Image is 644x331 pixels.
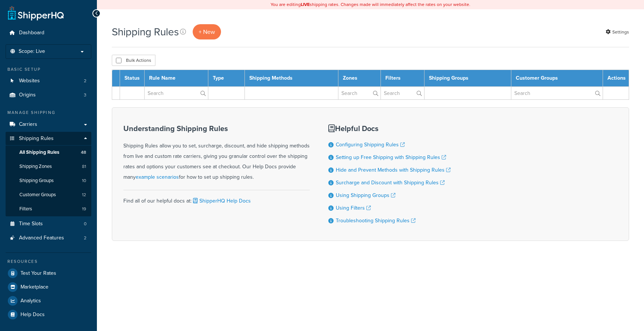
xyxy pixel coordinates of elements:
span: Analytics [20,298,41,304]
span: 81 [82,163,86,170]
span: Shipping Groups [19,178,54,184]
input: Search [511,87,603,99]
span: Advanced Features [19,235,64,241]
div: Find all of our helpful docs at: [123,190,310,206]
th: Actions [603,70,629,87]
span: Help Docs [20,312,45,318]
a: Hide and Prevent Methods with Shipping Rules [336,166,451,174]
li: Origins [6,88,91,102]
th: Zones [338,70,381,87]
a: Time Slots 0 [6,217,91,231]
input: Search [381,87,424,99]
span: 3 [84,92,86,98]
a: Configuring Shipping Rules [336,141,405,149]
span: 12 [82,192,86,198]
h3: Helpful Docs [328,124,451,133]
span: 10 [82,178,86,184]
a: Websites 2 [6,74,91,88]
span: Test Your Rates [20,270,56,277]
a: Using Filters [336,204,371,212]
th: Shipping Methods [244,70,338,87]
div: Basic Setup [6,66,91,73]
li: Websites [6,74,91,88]
a: ShipperHQ Help Docs [192,197,251,205]
h3: Understanding Shipping Rules [123,124,310,133]
div: Manage Shipping [6,109,91,116]
a: Analytics [6,294,91,308]
span: Filters [19,206,32,212]
li: Shipping Groups [6,174,91,188]
b: LIVE [301,1,310,8]
span: Scope: Live [19,48,45,55]
span: 48 [81,149,86,156]
button: Bulk Actions [112,55,155,66]
a: Marketplace [6,280,91,294]
input: Search [145,87,208,99]
li: Time Slots [6,217,91,231]
input: Search [338,87,381,99]
li: Advanced Features [6,231,91,245]
span: Time Slots [19,221,43,227]
li: Shipping Zones [6,160,91,174]
li: Shipping Rules [6,132,91,217]
th: Customer Groups [511,70,603,87]
h1: Shipping Rules [112,25,179,39]
a: example scenarios [136,173,179,181]
span: 2 [84,235,86,241]
a: ShipperHQ Home [8,6,64,20]
span: Shipping Zones [19,163,52,170]
a: Shipping Zones 81 [6,160,91,174]
div: Resources [6,258,91,265]
a: Help Docs [6,308,91,321]
a: Advanced Features 2 [6,231,91,245]
p: + New [193,24,221,39]
span: Origins [19,92,36,98]
li: Filters [6,202,91,216]
span: Customer Groups [19,192,56,198]
span: 0 [84,221,86,227]
li: All Shipping Rules [6,146,91,159]
span: 19 [82,206,86,212]
a: Using Shipping Groups [336,191,395,199]
span: Marketplace [20,284,48,290]
th: Shipping Groups [424,70,511,87]
div: Shipping Rules allow you to set, surcharge, discount, and hide shipping methods from live and cus... [123,124,310,182]
span: Shipping Rules [19,136,54,142]
a: Test Your Rates [6,267,91,280]
a: Filters 19 [6,202,91,216]
a: Shipping Rules [6,132,91,146]
a: Shipping Groups 10 [6,174,91,188]
a: Surcharge and Discount with Shipping Rules [336,179,445,187]
th: Filters [381,70,424,87]
a: All Shipping Rules 48 [6,146,91,159]
a: Settings [606,27,629,37]
li: Customer Groups [6,188,91,202]
span: Websites [19,78,40,84]
th: Rule Name [145,70,208,87]
span: Carriers [19,121,37,128]
span: All Shipping Rules [19,149,59,156]
a: Dashboard [6,26,91,40]
span: 2 [84,78,86,84]
th: Status [120,70,145,87]
a: Origins 3 [6,88,91,102]
a: Customer Groups 12 [6,188,91,202]
a: Carriers [6,118,91,131]
a: Setting up Free Shipping with Shipping Rules [336,153,446,161]
th: Type [208,70,244,87]
span: Dashboard [19,30,44,36]
a: Troubleshooting Shipping Rules [336,217,416,225]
